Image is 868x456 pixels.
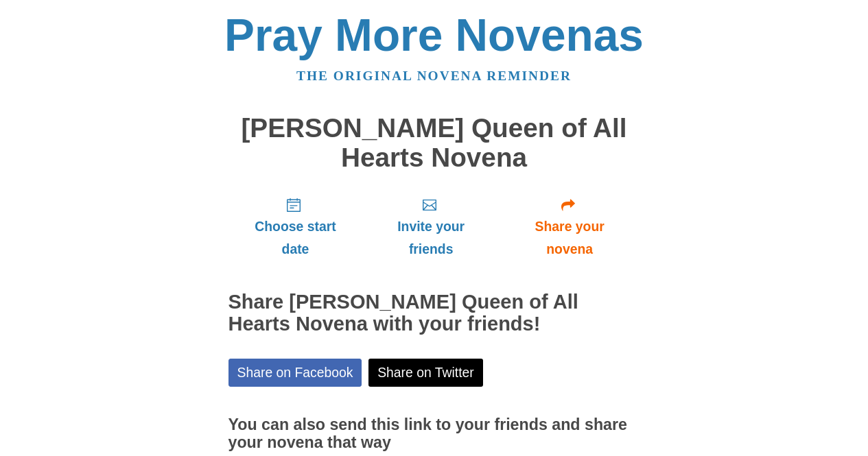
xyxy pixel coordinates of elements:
[228,291,640,335] h2: Share [PERSON_NAME] Queen of All Hearts Novena with your friends!
[228,186,363,267] a: Choose start date
[228,114,640,172] h1: [PERSON_NAME] Queen of All Hearts Novena
[362,186,499,267] a: Invite your friends
[376,215,485,261] span: Invite your friends
[513,215,626,261] span: Share your novena
[228,416,640,451] h3: You can also send this link to your friends and share your novena that way
[228,359,362,387] a: Share on Facebook
[368,359,483,387] a: Share on Twitter
[296,69,572,83] a: The original novena reminder
[242,215,349,261] span: Choose start date
[224,10,644,60] a: Pray More Novenas
[500,186,640,267] a: Share your novena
